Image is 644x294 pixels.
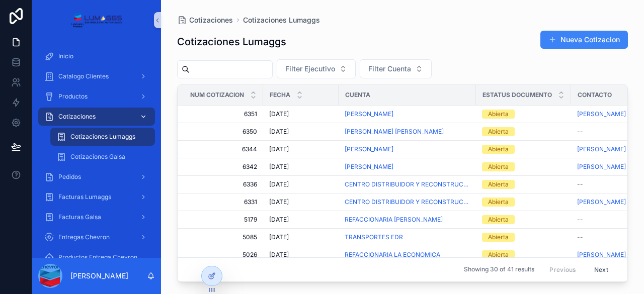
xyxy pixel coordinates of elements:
a: Facturas Galsa [38,208,155,226]
span: REFACCIONARIA LA ECONOMICA [345,251,440,259]
span: Cotizaciones [58,113,96,121]
a: -- [577,128,640,136]
a: [PERSON_NAME] [345,110,470,118]
span: REFACCIONARIA [PERSON_NAME] [345,216,443,224]
span: Contacto [578,91,612,99]
a: [DATE] [269,180,333,188]
a: CENTRO DISTRIBUIDOR Y RECONSTRUCTOR ATS [345,198,470,206]
a: 5026 [190,251,257,259]
a: Abierta [482,110,565,119]
a: REFACCIONARIA LA ECONOMICA [345,251,470,259]
a: [PERSON_NAME] [PERSON_NAME] [345,128,444,136]
span: -- [577,128,583,136]
a: Abierta [482,250,565,259]
a: Abierta [482,233,565,242]
a: Cotizaciones [177,15,233,25]
a: [PERSON_NAME] [345,163,393,171]
div: Abierta [488,233,509,242]
a: [DATE] [269,163,333,171]
a: [PERSON_NAME] [577,110,640,118]
span: [DATE] [269,110,289,118]
button: Select Button [360,59,432,78]
span: Facturas Lumaggs [58,193,111,201]
a: Productos Entrega Chevron [38,248,155,266]
a: 6344 [190,145,257,153]
a: [PERSON_NAME] [577,145,640,153]
span: 5085 [190,233,257,241]
span: [DATE] [269,216,289,224]
div: Abierta [488,250,509,259]
button: Next [587,262,615,277]
span: [DATE] [269,145,289,153]
a: -- [577,233,640,241]
span: [PERSON_NAME] [577,198,626,206]
span: [PERSON_NAME] [345,145,393,153]
a: 6350 [190,128,257,136]
a: Abierta [482,180,565,189]
a: TRANSPORTES EDR [345,233,403,241]
div: Abierta [488,215,509,224]
button: Nueva Cotizacion [540,31,628,49]
a: CENTRO DISTRIBUIDOR Y RECONSTRUCTOR ATS [345,180,470,188]
a: Pedidos [38,168,155,186]
a: [DATE] [269,216,333,224]
a: -- [577,216,640,224]
a: [PERSON_NAME] [345,145,470,153]
span: Filter Cuenta [368,64,411,74]
span: Inicio [58,52,73,60]
a: [PERSON_NAME] [577,251,640,259]
span: Facturas Galsa [58,213,101,221]
span: [PERSON_NAME] [577,251,626,259]
a: Cotizaciones Lumaggs [50,128,155,146]
span: [DATE] [269,198,289,206]
span: [PERSON_NAME] [577,163,626,171]
span: -- [577,216,583,224]
div: Abierta [488,110,509,119]
span: [DATE] [269,180,289,188]
span: Cotizaciones [189,15,233,25]
span: [DATE] [269,163,289,171]
span: [DATE] [269,128,289,136]
a: Cotizaciones [38,108,155,126]
span: Num Cotizacion [190,91,244,99]
a: Cotizaciones Lumaggs [243,15,320,25]
span: Catalogo Clientes [58,72,109,80]
a: Abierta [482,215,565,224]
span: [DATE] [269,233,289,241]
a: [DATE] [269,110,333,118]
a: [DATE] [269,198,333,206]
div: scrollable content [32,40,161,258]
span: Showing 30 of 41 results [464,266,534,274]
span: -- [577,180,583,188]
a: Catalogo Clientes [38,67,155,85]
a: -- [577,180,640,188]
a: [PERSON_NAME] [577,198,640,206]
a: Productos [38,87,155,106]
a: 6331 [190,198,257,206]
span: 6342 [190,163,257,171]
span: -- [577,233,583,241]
span: Entregas Chevron [58,233,110,241]
a: [DATE] [269,233,333,241]
div: Abierta [488,162,509,171]
a: Inicio [38,47,155,65]
a: [PERSON_NAME] [577,145,626,153]
span: Cotizaciones Lumaggs [70,133,135,141]
a: [DATE] [269,251,333,259]
a: Abierta [482,145,565,154]
a: 5179 [190,216,257,224]
span: [PERSON_NAME] [577,110,626,118]
a: Abierta [482,198,565,207]
div: Abierta [488,180,509,189]
p: [PERSON_NAME] [70,271,128,281]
